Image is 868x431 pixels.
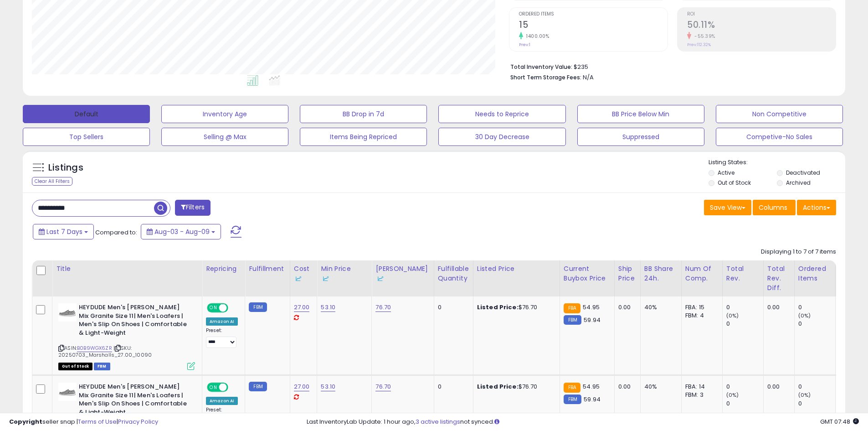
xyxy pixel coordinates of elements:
[438,264,469,283] div: Fulfillable Quantity
[375,274,385,283] img: InventoryLab Logo
[94,363,110,370] span: FBM
[79,383,190,419] b: HEYDUDE Men's [PERSON_NAME] Mix Granite Size 11| Men's Loafers | Men's Slip On Shoes | Comfortabl...
[58,344,152,358] span: | SKU: 20250703_Marshalls_27.00_10090
[618,303,633,312] div: 0.00
[716,105,843,123] button: Non Competitive
[519,12,668,17] span: Ordered Items
[685,303,715,312] div: FBA: 15
[510,73,581,81] b: Short Term Storage Fees:
[95,228,137,237] span: Compared to:
[206,264,241,274] div: Repricing
[726,400,763,408] div: 0
[58,303,195,369] div: ASIN:
[175,200,211,216] button: Filters
[583,303,600,312] span: 54.95
[798,383,835,391] div: 0
[519,42,530,47] small: Prev: 1
[375,382,391,391] a: 76.70
[704,200,751,215] button: Save View
[300,128,427,146] button: Items Being Repriced
[294,303,310,312] a: 27.00
[477,382,519,391] b: Listed Price:
[294,264,313,283] div: Cost
[564,315,581,325] small: FBM
[56,264,198,274] div: Title
[718,179,751,187] label: Out of Stock
[564,264,611,283] div: Current Buybox Price
[798,264,832,283] div: Ordered Items
[726,303,763,312] div: 0
[477,303,553,312] div: $76.70
[759,203,787,212] span: Columns
[767,264,791,293] div: Total Rev. Diff.
[141,224,221,239] button: Aug-03 - Aug-09
[206,317,238,326] div: Amazon AI
[786,179,811,187] label: Archived
[564,395,581,404] small: FBM
[820,417,859,426] span: 2025-08-17 07:48 GMT
[300,105,427,123] button: BB Drop in 7d
[477,383,553,391] div: $76.70
[685,391,715,399] div: FBM: 3
[691,33,715,40] small: -55.39%
[726,383,763,391] div: 0
[294,274,303,283] img: InventoryLab Logo
[685,264,719,283] div: Num of Comp.
[249,264,286,274] div: Fulfillment
[208,304,219,312] span: ON
[767,303,787,312] div: 0.00
[294,382,310,391] a: 27.00
[584,395,601,404] span: 59.94
[438,128,565,146] button: 30 Day Decrease
[307,418,859,426] div: Last InventoryLab Update: 1 hour ago, not synced.
[718,169,734,177] label: Active
[438,105,565,123] button: Needs to Reprice
[294,274,313,283] div: Some or all of the values in this column are provided from Inventory Lab.
[416,417,460,426] a: 3 active listings
[726,264,760,283] div: Total Rev.
[9,418,158,426] div: seller snap | |
[375,264,430,283] div: [PERSON_NAME]
[477,303,519,312] b: Listed Price:
[564,303,580,313] small: FBA
[798,400,835,408] div: 0
[687,12,836,17] span: ROI
[32,177,72,186] div: Clear All Filters
[321,382,335,391] a: 53.10
[48,161,83,174] h5: Listings
[58,363,92,370] span: All listings that are currently out of stock and unavailable for purchase on Amazon
[321,274,368,283] div: Some or all of the values in this column are provided from Inventory Lab.
[58,303,77,322] img: 41trOMQIJtL._SL40_.jpg
[161,128,288,146] button: Selling @ Max
[227,384,241,391] span: OFF
[798,391,811,399] small: (0%)
[510,61,829,72] li: $235
[523,33,549,40] small: 1400.00%
[726,312,739,319] small: (0%)
[618,264,637,283] div: Ship Price
[438,383,466,391] div: 0
[786,169,820,177] label: Deactivated
[23,128,150,146] button: Top Sellers
[687,42,711,47] small: Prev: 112.32%
[118,417,158,426] a: Privacy Policy
[77,344,112,352] a: B0B9WGX6ZR
[9,417,42,426] strong: Copyright
[154,227,210,236] span: Aug-03 - Aug-09
[798,312,811,319] small: (0%)
[46,227,82,236] span: Last 7 Days
[321,264,368,283] div: Min Price
[206,327,238,348] div: Preset:
[161,105,288,123] button: Inventory Age
[798,303,835,312] div: 0
[644,264,678,283] div: BB Share 24h.
[33,224,94,239] button: Last 7 Days
[375,303,391,312] a: 76.70
[761,248,836,256] div: Displaying 1 to 7 of 7 items
[687,20,836,32] h2: 50.11%
[477,264,556,274] div: Listed Price
[375,274,430,283] div: Some or all of the values in this column are provided from Inventory Lab.
[564,383,580,393] small: FBA
[798,320,835,328] div: 0
[249,382,267,391] small: FBM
